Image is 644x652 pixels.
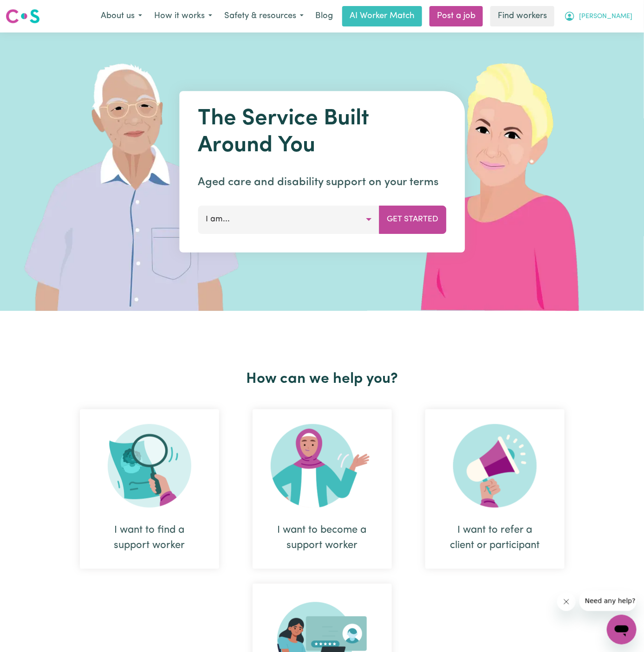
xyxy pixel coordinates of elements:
div: I want to refer a client or participant [448,523,542,553]
button: How it works [148,6,218,26]
h1: The Service Built Around You [198,106,446,159]
a: Careseekers logo [6,6,40,27]
div: I want to become a support worker [253,409,392,569]
div: I want to refer a client or participant [425,409,565,569]
img: Careseekers logo [6,8,40,25]
p: Aged care and disability support on your terms [198,174,446,191]
div: I want to find a support worker [80,409,219,569]
button: Get Started [379,206,446,233]
iframe: Button to launch messaging window [607,615,637,645]
button: I am... [198,206,379,233]
iframe: Message from company [579,591,637,611]
button: My Account [558,6,638,26]
iframe: Close message [557,593,576,611]
span: [PERSON_NAME] [579,12,632,22]
img: Search [108,424,191,508]
h2: How can we help you? [63,370,581,388]
a: Find workers [490,6,554,26]
a: AI Worker Match [342,6,422,26]
button: Safety & resources [218,6,310,26]
a: Post a job [429,6,483,26]
img: Become Worker [271,424,374,508]
a: Blog [310,6,338,26]
div: I want to become a support worker [275,523,370,553]
img: Refer [453,424,537,508]
div: I want to find a support worker [102,523,197,553]
button: About us [95,6,148,26]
